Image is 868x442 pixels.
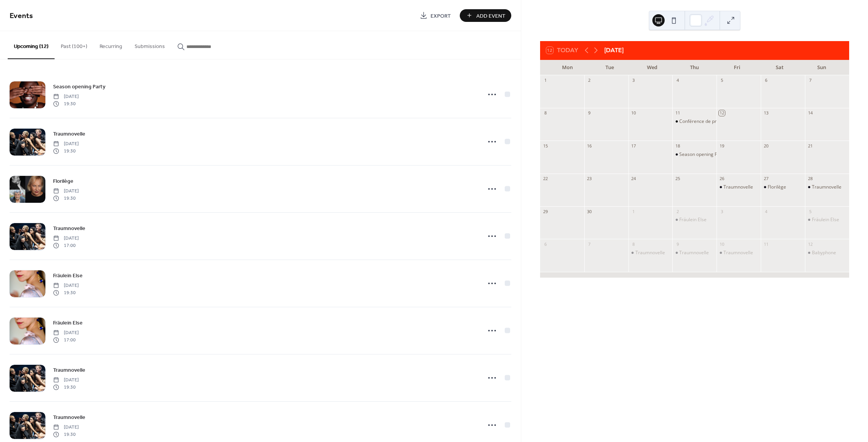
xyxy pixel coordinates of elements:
span: [DATE] [53,188,79,195]
span: 19:30 [53,100,79,107]
button: Submissions [128,31,171,58]
div: 9 [675,241,680,247]
div: 14 [807,110,813,116]
div: Mon [546,60,589,75]
div: 8 [542,110,548,116]
div: Conférence de presse [679,118,727,125]
div: 15 [542,143,548,149]
div: 18 [675,143,680,149]
div: Fräulein Else [805,217,849,223]
a: Fräulein Else [53,271,83,280]
div: 27 [763,176,769,182]
div: 26 [719,176,725,182]
div: 7 [587,241,592,247]
div: 10 [631,110,637,116]
div: 28 [807,176,813,182]
button: Add Event [460,9,511,22]
div: 10 [719,241,725,247]
a: Season opening Party [53,82,105,91]
span: 17:00 [53,336,79,343]
div: 12 [719,110,725,116]
a: Traumnovelle [53,224,85,233]
div: Traumnovelle [717,250,761,256]
div: Thu [673,60,716,75]
div: Sat [758,60,800,75]
div: Conférence de presse [672,118,717,125]
div: Babyphone [805,250,849,256]
div: Traumnovelle [635,250,665,256]
button: Past (100+) [55,31,93,58]
div: 4 [763,209,769,214]
div: 16 [587,143,592,149]
div: 7 [807,78,813,83]
span: [DATE] [53,235,79,242]
div: 29 [542,209,548,214]
div: [DATE] [604,46,624,55]
div: Fräulein Else [679,217,707,223]
div: 30 [587,209,592,214]
div: 5 [807,209,813,214]
div: 2 [675,209,680,214]
span: [DATE] [53,329,79,336]
div: 12 [807,241,813,247]
span: 19:30 [53,384,79,391]
span: [DATE] [53,141,79,147]
div: 13 [763,110,769,116]
div: 21 [807,143,813,149]
div: 24 [631,176,637,182]
div: 1 [542,78,548,83]
div: 5 [719,78,725,83]
div: 22 [542,176,548,182]
div: Traumnovelle [723,184,753,190]
div: 3 [631,78,637,83]
span: 19:30 [53,147,79,154]
div: 23 [587,176,592,182]
div: 25 [675,176,680,182]
a: Traumnovelle [53,366,85,374]
div: 11 [675,110,680,116]
a: Traumnovelle [53,129,85,138]
a: Fräulein Else [53,318,83,327]
button: Recurring [93,31,128,58]
span: Florilège [53,177,73,185]
div: 6 [763,78,769,83]
div: 4 [675,78,680,83]
div: Florilège [768,184,786,190]
div: Florilège [761,184,805,190]
span: [DATE] [53,424,79,431]
span: [DATE] [53,93,79,100]
div: 3 [719,209,725,214]
span: Traumnovelle [53,130,85,138]
span: Export [431,12,451,20]
div: 19 [719,143,725,149]
div: Traumnovelle [717,184,761,190]
span: Fräulein Else [53,272,83,280]
span: 19:30 [53,195,79,202]
div: Traumnovelle [672,250,717,256]
div: Season opening Party [672,151,717,158]
div: Fri [716,60,758,75]
div: 6 [542,241,548,247]
div: Traumnovelle [812,184,841,190]
span: Add Event [476,12,506,20]
div: Traumnovelle [805,184,849,190]
span: [DATE] [53,282,79,289]
div: 2 [587,78,592,83]
span: Traumnovelle [53,366,85,374]
div: Season opening Party [679,151,726,158]
div: Traumnovelle [629,250,673,256]
a: Export [414,9,457,22]
div: Traumnovelle [723,250,753,256]
span: Events [10,8,33,23]
span: Traumnovelle [53,225,85,233]
button: Upcoming (12) [8,31,55,59]
a: Traumnovelle [53,413,85,422]
div: Sun [801,60,843,75]
div: 8 [631,241,637,247]
span: 19:30 [53,431,79,438]
div: 1 [631,209,637,214]
div: Wed [631,60,673,75]
span: 19:30 [53,289,79,296]
span: 17:00 [53,242,79,249]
